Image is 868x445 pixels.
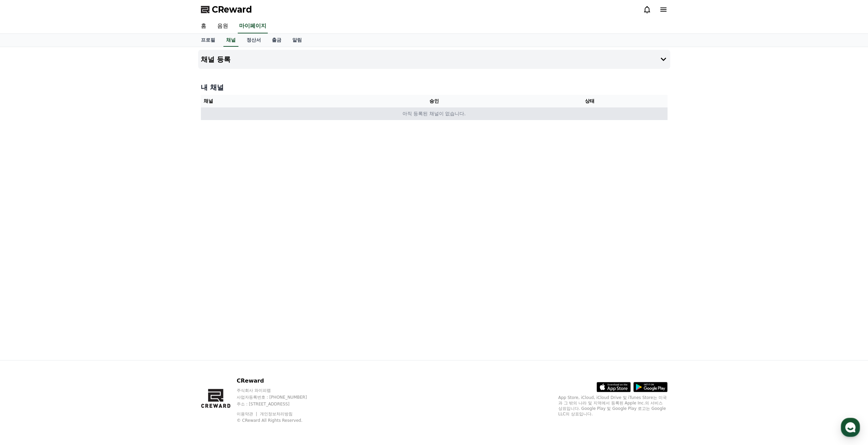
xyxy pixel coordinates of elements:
[201,83,667,92] h4: 내 채널
[2,216,45,233] a: 홈
[201,95,356,107] th: 채널
[88,216,131,233] a: 설정
[62,227,71,232] span: 대화
[260,412,293,416] a: 개인정보처리방침
[201,4,252,15] a: CReward
[558,395,667,417] p: App Store, iCloud, iCloud Drive 및 iTunes Store는 미국과 그 밖의 나라 및 지역에서 등록된 Apple Inc.의 서비스 상표입니다. Goo...
[201,56,231,63] h4: 채널 등록
[287,34,307,47] a: 알림
[198,50,670,69] button: 채널 등록
[212,19,234,33] a: 음원
[201,107,667,120] td: 아직 등록된 채널이 없습니다.
[195,34,221,47] a: 프로필
[45,216,88,233] a: 대화
[237,377,320,385] p: CReward
[223,34,238,47] a: 채널
[237,388,320,393] p: 주식회사 와이피랩
[105,226,114,232] span: 설정
[356,95,512,107] th: 승인
[266,34,287,47] a: 출금
[237,418,320,423] p: © CReward All Rights Reserved.
[238,19,268,33] a: 마이페이지
[21,226,26,232] span: 홈
[195,19,212,33] a: 홈
[212,4,252,15] span: CReward
[237,412,258,416] a: 이용약관
[237,401,320,407] p: 주소 : [STREET_ADDRESS]
[241,34,266,47] a: 정산서
[237,395,320,400] p: 사업자등록번호 : [PHONE_NUMBER]
[512,95,667,107] th: 상태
